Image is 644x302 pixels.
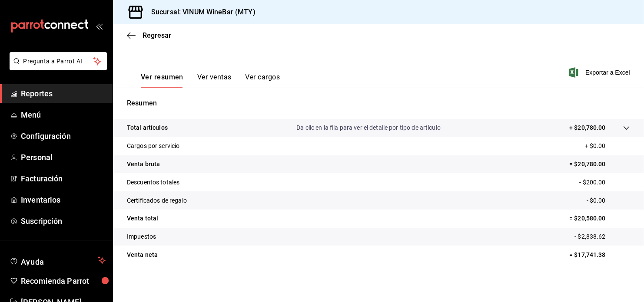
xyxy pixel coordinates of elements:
[6,63,107,72] a: Pregunta a Parrot AI
[127,250,158,259] p: Venta neta
[21,130,106,142] span: Configuración
[127,141,180,151] p: Cargos por servicio
[96,23,103,30] button: open_drawer_menu
[569,250,630,259] p: = $17,741.38
[144,7,256,17] h3: Sucursal: VINUM WineBar (MTY)
[127,31,171,39] button: Regresar
[21,151,106,163] span: Personal
[585,141,630,151] p: + $0.00
[141,73,183,88] button: Ver resumen
[571,67,630,78] button: Exportar a Excel
[246,73,280,88] button: Ver cargos
[127,98,630,108] p: Resumen
[143,31,171,39] span: Regresar
[127,178,179,187] p: Descuentos totales
[569,123,606,132] p: + $20,780.00
[127,123,168,132] p: Total artículos
[569,214,630,223] p: = $20,580.00
[21,173,106,184] span: Facturación
[10,52,107,70] button: Pregunta a Parrot AI
[127,196,187,205] p: Certificados de regalo
[197,73,232,88] button: Ver ventas
[23,57,93,66] span: Pregunta a Parrot AI
[21,88,106,99] span: Reportes
[127,232,156,241] p: Impuestos
[21,194,106,206] span: Inventarios
[127,160,160,169] p: Venta bruta
[21,275,106,287] span: Recomienda Parrot
[21,215,106,227] span: Suscripción
[21,109,106,121] span: Menú
[296,123,441,132] p: Da clic en la fila para ver el detalle por tipo de artículo
[141,73,280,88] div: navigation tabs
[127,214,158,223] p: Venta total
[21,255,94,266] span: Ayuda
[580,178,630,187] p: - $200.00
[569,160,630,169] p: = $20,780.00
[587,196,630,205] p: - $0.00
[575,232,630,241] p: - $2,838.62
